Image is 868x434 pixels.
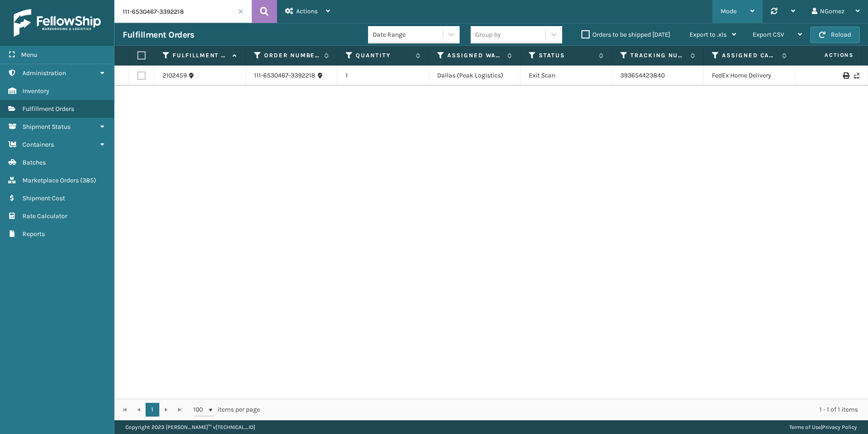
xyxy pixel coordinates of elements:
span: Rate Calculator [22,212,67,220]
a: Terms of Use [789,424,821,430]
span: Shipment Status [22,123,71,131]
label: Orders to be shipped [DATE] [581,31,670,38]
label: Order Number [264,51,320,60]
span: Shipment Cost [22,194,65,202]
i: Print Label [843,72,848,79]
span: Actions [296,7,318,15]
td: Dallas (Peak Logistics) [429,66,521,86]
button: Reload [810,27,860,43]
td: FedEx Home Delivery [704,66,795,86]
a: 1 [146,403,159,417]
div: | [789,420,857,434]
a: 2102459 [163,71,187,80]
span: items per page [193,403,260,417]
td: 1 [337,66,429,86]
span: ( 385 ) [80,176,96,184]
p: Copyright 2023 [PERSON_NAME]™ v [TECHNICAL_ID] [125,420,255,434]
h3: Fulfillment Orders [123,29,194,40]
span: Administration [22,69,66,77]
label: Assigned Carrier Service [722,51,777,60]
div: 1 - 1 of 1 items [273,405,858,414]
span: Containers [22,141,54,148]
a: Privacy Policy [822,424,857,430]
span: Batches [22,159,46,166]
span: 100 [193,405,207,414]
label: Status [539,51,594,60]
label: Tracking Number [630,51,686,60]
a: 393654423840 [620,71,665,79]
img: logo [14,9,101,37]
span: Reports [22,230,45,238]
span: Fulfillment Orders [22,105,74,113]
label: Assigned Warehouse [447,51,503,60]
label: Quantity [356,51,411,60]
div: Group by [475,30,501,39]
span: Menu [21,51,37,59]
span: Actions [796,48,859,63]
span: Marketplace Orders [22,176,79,184]
label: Fulfillment Order Id [173,51,228,60]
div: Date Range [373,30,444,39]
i: Never Shipped [854,72,859,79]
span: Export to .xls [689,31,727,38]
span: Export CSV [753,31,784,38]
span: Inventory [22,87,49,95]
a: 111-6530467-3392218 [254,71,315,80]
td: Exit Scan [521,66,612,86]
span: Mode [721,7,737,15]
